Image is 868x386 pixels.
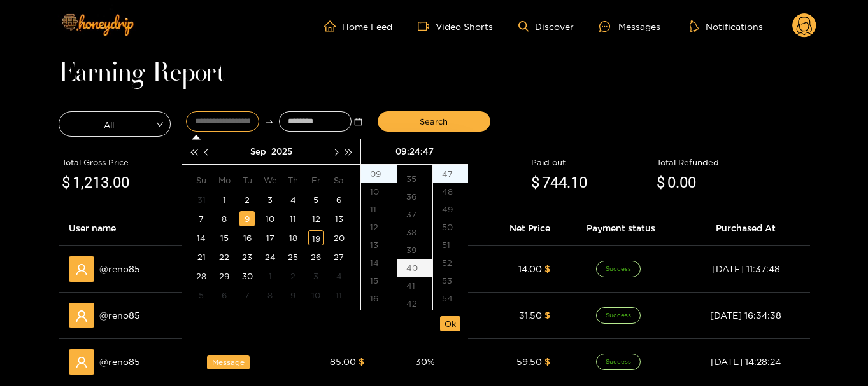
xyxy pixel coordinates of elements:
div: 53 [433,272,468,289]
span: 59.50 [516,357,542,366]
span: 744 [542,174,567,191]
span: Success [596,307,641,324]
a: Video Shorts [418,20,493,32]
td: 2025-10-06 [213,286,236,305]
td: 2025-09-19 [304,228,327,247]
div: 1 [217,192,232,207]
button: Sep [250,139,266,164]
div: 36 [397,188,432,205]
td: 2025-10-04 [327,266,350,286]
span: @ reno85 [99,308,140,322]
div: 12 [308,211,324,226]
td: 2025-09-25 [281,247,304,266]
td: 2025-09-20 [327,228,350,247]
div: 42 [397,294,432,312]
span: [DATE] 14:28:24 [711,357,781,366]
span: $ [544,264,550,273]
td: 2025-09-11 [281,209,304,228]
div: 15 [361,272,397,289]
span: $ [62,171,70,195]
td: 2025-09-06 [327,190,350,209]
div: 11 [285,211,301,226]
div: 29 [217,268,232,284]
div: 09:24:47 [366,139,463,164]
td: 2025-10-09 [281,286,304,305]
td: 2025-10-02 [281,266,304,286]
td: 2025-09-30 [236,266,259,286]
td: 2025-10-03 [304,266,327,286]
td: 2025-09-09 [236,209,259,228]
div: 17 [262,230,278,245]
div: Total Refunded [657,156,807,169]
div: 8 [262,287,278,303]
div: 7 [239,287,255,303]
div: 39 [397,241,432,259]
td: 2025-08-31 [190,190,213,209]
span: [DATE] 16:34:38 [710,310,781,320]
div: 28 [194,268,209,284]
div: 14 [194,230,209,245]
div: 54 [433,289,468,307]
td: 2025-10-07 [236,286,259,305]
span: 14.00 [518,264,542,273]
td: 2025-09-26 [304,247,327,266]
span: .00 [676,174,696,191]
th: Fr [304,170,327,190]
a: Home Feed [324,20,392,32]
div: 13 [361,236,397,254]
span: swap-right [264,117,274,127]
div: 25 [285,249,301,265]
div: 09 [361,165,397,183]
div: 6 [217,287,232,303]
span: $ [359,357,364,366]
div: 15 [217,230,232,245]
th: Mo [213,170,236,190]
div: 40 [397,259,432,277]
th: Su [190,170,213,190]
th: Th [281,170,304,190]
span: user [75,356,88,369]
th: Payment status [560,211,683,246]
span: [DATE] 11:37:48 [712,264,780,273]
span: $ [531,171,539,195]
button: Ok [440,316,460,331]
div: 37 [397,205,432,223]
div: 18 [285,230,301,245]
span: .00 [109,174,129,191]
th: Net Price [476,211,560,246]
div: 16 [239,230,255,245]
div: 5 [194,287,209,303]
td: 2025-09-04 [281,190,304,209]
div: 22 [217,249,232,265]
td: 2025-10-10 [304,286,327,305]
div: 5 [308,192,324,207]
span: @ reno85 [99,355,140,369]
div: 4 [331,268,346,284]
div: 23 [239,249,255,265]
div: 14 [361,254,397,272]
td: 2025-09-12 [304,209,327,228]
td: 2025-10-11 [327,286,350,305]
span: to [264,117,274,127]
div: 49 [433,200,468,218]
td: 2025-09-08 [213,209,236,228]
div: 10 [361,183,397,200]
button: 2025 [271,139,292,164]
span: Ok [445,317,456,330]
div: 8 [217,211,232,226]
td: 2025-09-16 [236,228,259,247]
span: 31.50 [519,310,542,320]
div: 11 [331,287,346,303]
td: 2025-10-05 [190,286,213,305]
div: 2 [285,268,301,284]
span: home [324,20,342,32]
div: 6 [331,192,346,207]
div: 21 [194,249,209,265]
span: @ reno85 [99,262,140,276]
td: 2025-09-21 [190,247,213,266]
td: 2025-09-07 [190,209,213,228]
span: 30 % [415,357,435,366]
td: 2025-10-08 [259,286,281,305]
div: 38 [397,223,432,241]
div: 52 [433,254,468,272]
